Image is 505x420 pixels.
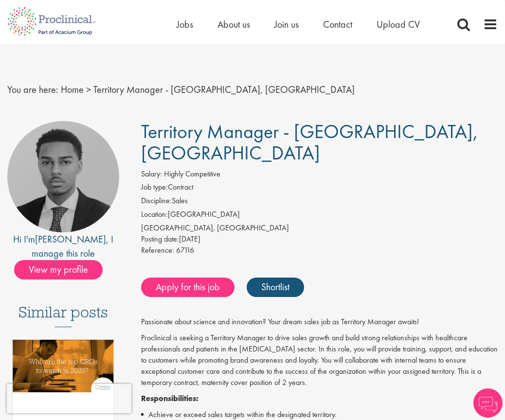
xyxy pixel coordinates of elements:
[141,182,168,193] label: Job type:
[377,18,420,31] a: Upload CV
[141,245,174,256] label: Reference:
[7,232,119,260] div: Hi I'm , I manage this role
[141,169,162,180] label: Salary:
[14,262,112,275] a: View my profile
[7,121,119,233] img: imeage of recruiter Carl Gbolade
[217,18,250,31] a: About us
[473,388,503,418] img: Chatbot
[176,245,194,255] span: 67116
[164,169,220,179] span: Highly Competitive
[93,83,355,96] span: Territory Manager - [GEOGRAPHIC_DATA], [GEOGRAPHIC_DATA]
[141,234,498,245] div: [DATE]
[141,209,498,223] li: [GEOGRAPHIC_DATA]
[61,83,84,96] a: breadcrumb link
[35,233,106,245] a: [PERSON_NAME]
[7,83,58,96] span: You are here:
[177,18,193,31] a: Jobs
[141,195,172,207] label: Discipline:
[274,18,299,31] a: Join us
[13,340,114,392] img: Top 10 CROs 2025 | Proclinical
[141,195,498,209] li: Sales
[247,278,304,297] a: Shortlist
[141,234,179,244] span: Posting date:
[141,393,198,403] strong: Responsibilities:
[141,278,234,297] a: Apply for this job
[323,18,352,31] a: Contact
[7,384,131,413] iframe: reCAPTCHA
[141,316,498,328] p: Passionate about science and innovation? Your dream sales job as Territory Manager awaits!
[141,332,498,388] p: Proclinical is seeking a Territory Manager to drive sales growth and build strong relationships w...
[18,304,108,327] h3: Similar posts
[141,182,498,195] li: Contract
[86,83,91,96] span: >
[141,119,478,165] span: Territory Manager - [GEOGRAPHIC_DATA], [GEOGRAPHIC_DATA]
[141,209,168,220] label: Location:
[141,223,498,234] div: [GEOGRAPHIC_DATA], [GEOGRAPHIC_DATA]
[14,260,103,280] span: View my profile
